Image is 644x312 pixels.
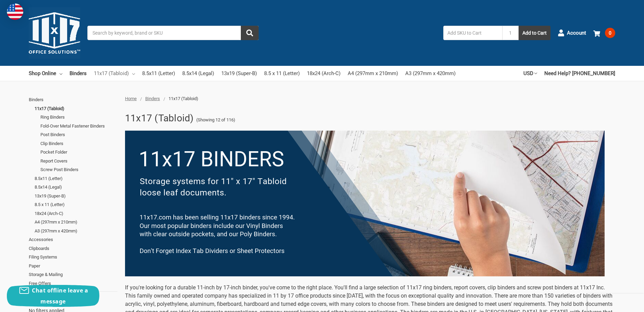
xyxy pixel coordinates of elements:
a: 13x19 (Super-B) [221,66,257,81]
a: Binders [145,96,160,101]
img: duty and tax information for United States [7,3,23,20]
a: A3 (297mm x 420mm) [405,66,456,81]
button: Chat offline leave a message [7,285,99,307]
iframe: Google Customer Reviews [587,293,644,312]
a: A3 (297mm x 420mm) [35,227,117,236]
span: (Showing 12 of 116) [196,117,235,123]
a: Home [125,96,137,101]
span: Account [567,29,586,37]
a: Storage & Mailing [29,270,117,279]
a: 8.5 x 11 (Letter) [35,200,117,209]
a: 18x24 (Arch-C) [35,209,117,218]
img: binders-1-.png [125,131,605,276]
img: 11x17.com [29,7,80,59]
a: A4 (297mm x 210mm) [348,66,398,81]
a: 18x24 (Arch-C) [307,66,340,81]
a: Post Binders [40,130,117,139]
span: Chat offline leave a message [32,287,88,305]
a: Clip Binders [40,139,117,148]
a: Paper [29,262,117,271]
a: 8.5x11 (Letter) [142,66,175,81]
a: Ring Binders [40,113,117,122]
a: 13x19 (Super-B) [35,192,117,201]
a: Filing Systems [29,253,117,262]
a: Screw Post Binders [40,165,117,174]
a: Pocket Folder [40,148,117,157]
button: Add to Cart [519,26,550,40]
input: Search by keyword, brand or SKU [87,26,259,40]
a: Accessories [29,235,117,244]
a: Binders [29,95,117,104]
a: 8.5x14 (Legal) [182,66,214,81]
a: USD [523,66,537,81]
a: 8.5x14 (Legal) [35,183,117,192]
a: Binders [70,66,87,81]
a: Need Help? [PHONE_NUMBER] [544,66,615,81]
a: 8.5 x 11 (Letter) [264,66,300,81]
a: Report Covers [40,157,117,166]
a: 0 [593,24,615,42]
a: Account [558,24,586,42]
span: 11x17 (Tabloid) [169,96,198,101]
a: Free Offers [29,279,117,288]
a: 11x17 (Tabloid) [35,104,117,113]
span: 0 [605,28,615,38]
input: Add SKU to Cart [443,26,502,40]
h1: 11x17 (Tabloid) [125,109,194,127]
a: 8.5x11 (Letter) [35,174,117,183]
a: A4 (297mm x 210mm) [35,218,117,227]
a: 11x17 (Tabloid) [94,66,135,81]
a: Clipboards [29,244,117,253]
a: Fold-Over Metal Fastener Binders [40,122,117,131]
a: Shop Online [29,66,62,81]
